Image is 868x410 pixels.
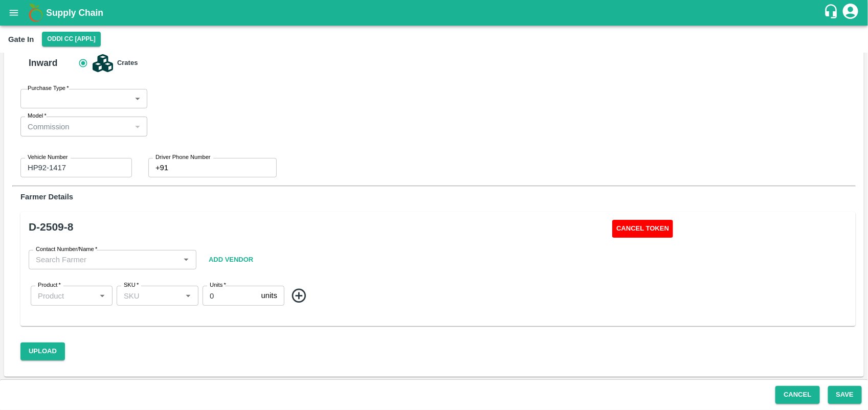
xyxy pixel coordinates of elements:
[155,162,168,173] p: +91
[180,253,193,266] button: Open
[28,153,68,162] label: Vehicle Number
[20,193,73,201] b: Farmer Details
[775,386,819,404] button: Cancel
[29,221,73,233] b: D-2509-8
[824,4,841,22] div: customer-support
[38,281,61,289] label: Product
[203,286,257,305] input: 0
[28,121,70,132] p: Commission
[2,1,26,25] button: open drawer
[20,343,65,360] button: Upload
[34,289,79,302] input: Product
[182,289,195,302] button: Open
[841,2,860,24] div: account of current user
[8,35,34,43] b: Gate In
[124,281,139,289] label: SKU
[612,220,673,238] button: Cancel Token
[32,253,163,266] input: Search Farmer
[155,153,211,162] label: Driver Phone Number
[828,386,862,404] button: Save
[210,281,226,289] label: Units
[93,54,113,73] img: crates
[96,289,109,302] button: Open
[28,112,47,120] label: Model
[46,8,103,18] b: Supply Chain
[42,32,101,47] button: Select DC
[46,6,824,20] a: Supply Chain
[36,245,97,254] label: Contact Number/Name
[20,56,74,70] h6: Inward
[205,238,257,282] button: Add Vendor
[28,84,69,93] label: Purchase Type
[261,290,277,301] p: units
[117,59,138,66] b: Crates
[120,289,165,302] input: SKU
[26,3,46,23] img: logo
[20,158,132,177] input: MH99AB9999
